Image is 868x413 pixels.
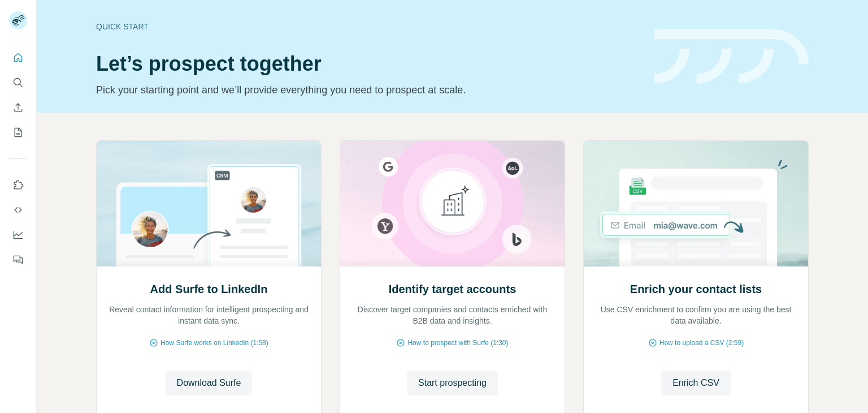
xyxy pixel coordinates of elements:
[9,175,27,195] button: Use Surfe on LinkedIn
[9,225,27,245] button: Dashboard
[351,304,553,326] p: Discover target companies and contacts enriched with B2B data and insights.
[9,72,27,93] button: Search
[9,122,27,143] button: My lists
[407,338,508,348] span: How to prospect with Surfe (1:30)
[418,376,487,390] span: Start prospecting
[108,304,310,326] p: Reveal contact information for intelligent prospecting and instant data sync.
[595,304,797,326] p: Use CSV enrichment to confirm you are using the best data available.
[583,141,809,266] img: Enrich your contact lists
[654,29,809,84] img: banner
[177,376,241,390] span: Download Surfe
[150,281,268,297] h2: Add Surfe to LinkedIn
[661,371,731,395] button: Enrich CSV
[96,53,641,75] h1: Let’s prospect together
[630,281,762,297] h2: Enrich your contact lists
[96,141,322,266] img: Add Surfe to LinkedIn
[9,249,27,270] button: Feedback
[9,48,27,68] button: Quick start
[9,200,27,220] button: Use Surfe API
[9,97,27,118] button: Enrich CSV
[96,82,641,98] p: Pick your starting point and we’ll provide everything you need to prospect at scale.
[166,371,253,395] button: Download Surfe
[96,21,641,32] div: Quick start
[407,371,498,395] button: Start prospecting
[389,281,517,297] h2: Identify target accounts
[340,141,565,266] img: Identify target accounts
[160,338,268,348] span: How Surfe works on LinkedIn (1:58)
[659,338,744,348] span: How to upload a CSV (2:59)
[672,376,719,390] span: Enrich CSV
